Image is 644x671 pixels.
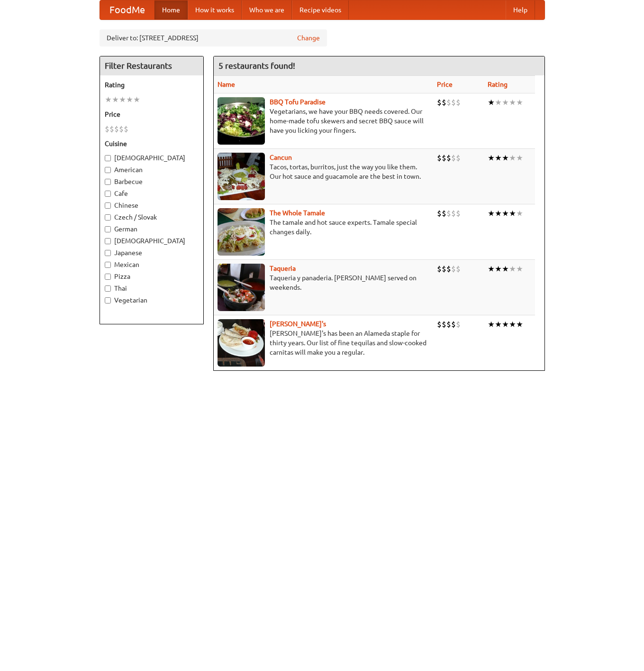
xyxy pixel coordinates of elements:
h4: Filter Restaurants [100,56,203,75]
li: $ [442,264,446,274]
li: $ [451,208,456,219]
li: ★ [488,319,495,330]
label: [DEMOGRAPHIC_DATA] [105,236,199,246]
a: Taqueria [270,265,296,272]
li: ★ [509,153,516,163]
label: Cafe [105,189,199,198]
div: Deliver to: [STREET_ADDRESS] [100,29,327,46]
label: Vegetarian [105,295,199,305]
a: FoodMe [100,0,154,19]
a: Help [506,0,535,19]
ng-pluralize: 5 restaurants found! [218,61,295,70]
li: ★ [495,264,502,274]
p: Vegetarians, we have your BBQ needs covered. Our home-made tofu skewers and secret BBQ sauce will... [218,107,429,135]
li: $ [451,97,456,108]
li: $ [446,97,451,108]
input: American [105,167,111,173]
li: ★ [488,264,495,274]
img: cancun.jpg [218,153,265,200]
li: $ [456,208,461,219]
li: $ [451,264,456,274]
li: ★ [516,208,523,219]
li: $ [437,264,442,274]
li: ★ [133,94,140,105]
a: Recipe videos [292,0,349,19]
label: German [105,224,199,234]
a: BBQ Tofu Paradise [270,98,326,106]
li: ★ [126,94,133,105]
li: $ [442,153,446,163]
li: $ [446,319,451,330]
p: The tamale and hot sauce experts. Tamale special changes daily. [218,218,429,237]
h5: Cuisine [105,139,199,148]
input: Barbecue [105,179,111,185]
a: The Whole Tamale [270,209,325,217]
li: $ [446,208,451,219]
input: [DEMOGRAPHIC_DATA] [105,238,111,244]
input: Pizza [105,274,111,280]
input: German [105,226,111,232]
a: Name [218,81,235,88]
li: $ [446,153,451,163]
li: $ [437,319,442,330]
li: ★ [509,319,516,330]
li: ★ [502,153,509,163]
li: ★ [502,319,509,330]
a: Home [154,0,188,19]
li: $ [119,124,124,134]
li: ★ [502,97,509,108]
li: $ [437,153,442,163]
p: [PERSON_NAME]'s has been an Alameda staple for thirty years. Our list of fine tequilas and slow-c... [218,329,429,357]
label: Japanese [105,248,199,257]
li: ★ [112,94,119,105]
a: Who we are [242,0,292,19]
li: ★ [488,208,495,219]
li: $ [451,153,456,163]
li: $ [437,208,442,219]
li: ★ [516,97,523,108]
li: ★ [495,97,502,108]
li: $ [442,208,446,219]
input: Thai [105,285,111,292]
label: Chinese [105,201,199,210]
li: $ [446,264,451,274]
a: Change [297,33,320,43]
a: Cancun [270,154,292,161]
p: Tacos, tortas, burritos, just the way you like them. Our hot sauce and guacamole are the best in ... [218,162,429,181]
a: How it works [188,0,242,19]
input: Mexican [105,262,111,268]
input: Chinese [105,202,111,209]
img: tofuparadise.jpg [218,97,265,145]
li: $ [456,153,461,163]
input: Japanese [105,250,111,256]
li: ★ [509,264,516,274]
li: $ [124,124,128,134]
li: ★ [509,208,516,219]
input: Vegetarian [105,297,111,303]
input: Czech / Slovak [105,214,111,221]
li: ★ [516,153,523,163]
label: Barbecue [105,177,199,186]
h5: Rating [105,80,199,90]
li: $ [114,124,119,134]
li: ★ [516,319,523,330]
img: pedros.jpg [218,319,265,367]
p: Taqueria y panaderia. [PERSON_NAME] served on weekends. [218,273,429,292]
li: $ [442,97,446,108]
label: Pizza [105,272,199,281]
li: ★ [488,97,495,108]
a: Rating [488,81,508,88]
img: wholetamale.jpg [218,208,265,256]
li: $ [456,97,461,108]
li: ★ [495,153,502,163]
li: ★ [119,94,126,105]
label: American [105,165,199,175]
label: Czech / Slovak [105,212,199,222]
li: ★ [495,319,502,330]
a: [PERSON_NAME]'s [270,320,326,328]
